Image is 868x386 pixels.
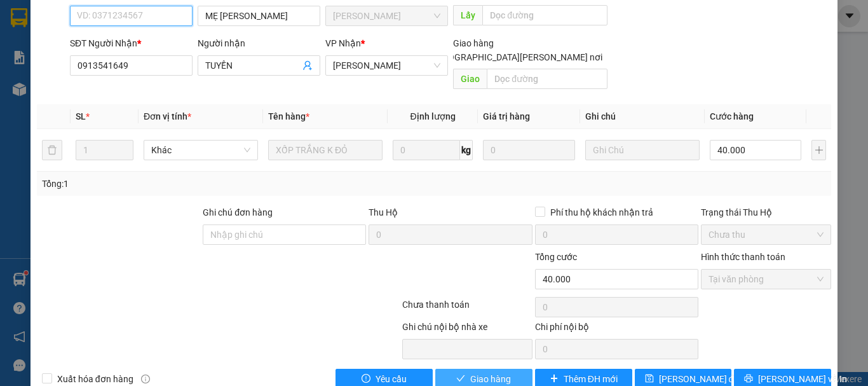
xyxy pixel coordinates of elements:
[198,36,320,50] div: Người nhận
[460,140,473,160] span: kg
[453,5,482,25] span: Lấy
[144,111,191,121] span: Đơn vị tính
[545,205,658,219] span: Phí thu hộ khách nhận trả
[487,69,607,89] input: Dọc đường
[302,60,313,71] span: user-add
[402,320,532,339] div: Ghi chú nội bộ nhà xe
[203,224,366,245] input: Ghi chú đơn hàng
[470,372,511,386] span: Giao hàng
[362,374,370,384] span: exclamation-circle
[141,375,150,383] span: info-circle
[376,372,407,386] span: Yêu cầu
[645,374,654,384] span: save
[564,372,618,386] span: Thêm ĐH mới
[535,252,577,262] span: Tổng cước
[401,298,534,320] div: Chưa thanh toán
[52,372,139,386] span: Xuất hóa đơn hàng
[325,38,361,48] span: VP Nhận
[758,372,847,386] span: [PERSON_NAME] và In
[585,140,700,160] input: Ghi Chú
[333,6,440,25] span: VP Phan Rang
[483,140,574,160] input: 0
[268,111,309,121] span: Tên hàng
[453,69,487,89] span: Giao
[811,140,826,160] button: plus
[70,36,193,50] div: SĐT Người Nhận
[744,374,753,384] span: printer
[580,104,705,129] th: Ghi chú
[483,111,530,121] span: Giá trị hàng
[535,320,698,339] div: Chi phí nội bộ
[710,111,754,121] span: Cước hàng
[333,56,440,75] span: Hồ Chí Minh
[453,38,494,48] span: Giao hàng
[203,207,273,217] label: Ghi chú đơn hàng
[701,205,831,219] div: Trạng thái Thu Hộ
[659,372,741,386] span: [PERSON_NAME] đổi
[268,140,383,160] input: VD: Bàn, Ghế
[701,252,785,262] label: Hình thức thanh toán
[76,111,86,121] span: SL
[482,5,607,25] input: Dọc đường
[456,374,465,384] span: check
[369,207,398,217] span: Thu Hộ
[550,374,559,384] span: plus
[42,177,336,191] div: Tổng: 1
[429,50,607,64] span: [GEOGRAPHIC_DATA][PERSON_NAME] nơi
[151,141,250,160] span: Khác
[42,140,62,160] button: delete
[709,270,824,289] span: Tại văn phòng
[410,111,455,121] span: Định lượng
[709,225,824,244] span: Chưa thu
